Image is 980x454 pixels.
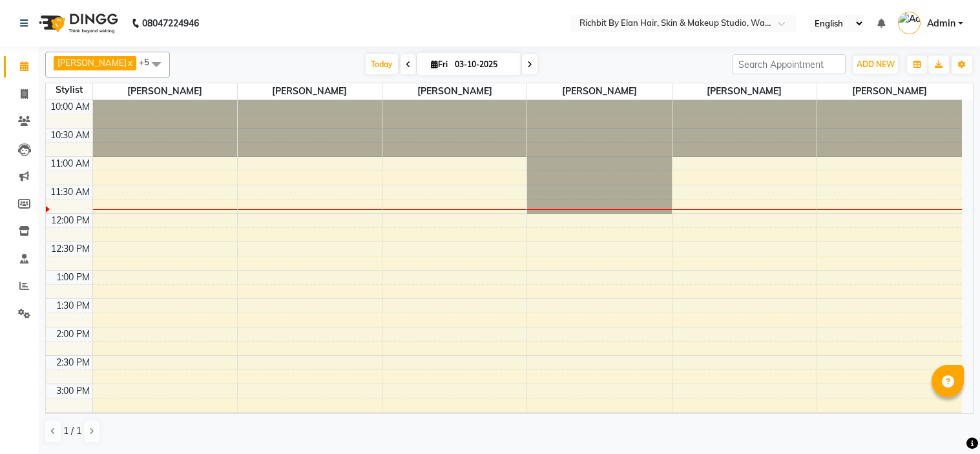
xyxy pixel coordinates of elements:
input: Search Appointment [733,54,846,74]
div: 11:30 AM [48,185,92,199]
div: 12:00 PM [48,214,92,227]
img: Admin [898,12,921,34]
iframe: chat widget [926,402,967,441]
div: 12:30 PM [48,242,92,256]
div: 1:00 PM [54,271,92,284]
span: 1 / 1 [63,424,81,438]
a: x [127,57,132,68]
span: [PERSON_NAME] [817,83,962,99]
div: 2:00 PM [54,327,92,341]
button: ADD NEW [853,56,898,74]
b: 08047224946 [142,5,199,41]
div: 1:30 PM [54,299,92,313]
div: 11:00 AM [48,157,92,170]
input: 2025-10-03 [451,55,516,74]
div: 3:30 PM [54,413,92,426]
div: 10:30 AM [48,129,92,142]
div: Stylist [46,83,92,97]
span: Fri [428,59,451,69]
div: 10:00 AM [48,100,92,114]
span: [PERSON_NAME] [57,57,127,68]
span: Today [366,54,398,74]
div: 2:30 PM [54,356,92,369]
span: +5 [139,57,159,67]
span: [PERSON_NAME] [93,83,237,99]
img: logo [33,5,121,41]
span: Admin [927,17,955,30]
span: ADD NEW [857,59,895,69]
span: [PERSON_NAME] [382,83,526,99]
span: [PERSON_NAME] [672,83,817,99]
div: 3:00 PM [54,384,92,398]
span: [PERSON_NAME] [238,83,382,99]
span: [PERSON_NAME] [527,83,671,99]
